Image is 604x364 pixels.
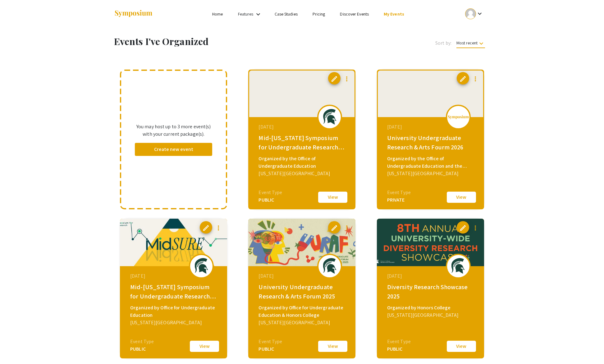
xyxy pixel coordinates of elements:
[259,338,282,345] div: Event Type
[472,75,479,83] mat-icon: more_vert
[377,219,484,266] img: drs2025_eventCoverPhoto_fcc547__thumb.png
[328,221,341,234] button: edit
[387,170,475,177] div: [US_STATE][GEOGRAPHIC_DATA]
[472,224,479,232] mat-icon: more_vert
[259,133,347,152] div: Mid-[US_STATE] Symposium for Undergraduate Research Experiences 2026
[130,345,154,353] div: PUBLIC
[387,345,411,353] div: PUBLIC
[387,196,411,204] div: PRIVATE
[130,304,218,319] div: Organized by Office for Undergraduate Education
[254,11,262,18] mat-icon: Expand Features list
[215,224,222,232] mat-icon: more_vert
[120,219,227,266] img: mid-sure2025_eventCoverPhoto_86d1f7__thumb.jpg
[459,75,467,83] span: edit
[451,37,490,48] button: Most recent
[212,11,223,17] a: Home
[192,258,211,274] img: mid-sure2025_eventLogo_0964b9_.png
[331,224,338,232] span: edit
[331,75,338,83] span: edit
[130,282,218,301] div: Mid-[US_STATE] Symposium for Undergraduate Research Experiences 2025
[476,10,483,17] mat-icon: Expand account dropdown
[259,282,347,301] div: University Undergraduate Research & Arts Forum 2025
[259,319,347,326] div: [US_STATE][GEOGRAPHIC_DATA]
[114,36,329,47] h1: Events I've Organized
[446,340,477,353] button: View
[447,115,469,119] img: logo_v2.png
[259,272,347,280] div: [DATE]
[457,72,469,84] button: edit
[200,221,212,234] button: edit
[202,224,210,232] span: edit
[328,72,341,84] button: edit
[114,10,153,18] img: Symposium by ForagerOne
[387,312,475,319] div: [US_STATE][GEOGRAPHIC_DATA]
[259,170,347,177] div: [US_STATE][GEOGRAPHIC_DATA]
[446,191,477,204] button: View
[384,11,404,17] a: My Events
[387,189,411,196] div: Event Type
[259,123,347,131] div: [DATE]
[456,40,485,48] span: Most recent
[387,282,475,301] div: Diversity Research Showcase 2025
[248,219,355,266] img: uuraf2025_eventCoverPhoto_bfd7c5__thumb.jpg
[130,338,154,345] div: Event Type
[259,189,282,196] div: Event Type
[259,304,347,319] div: Organized by Office for Undergraduate Education & Honors College
[275,11,298,17] a: Case Studies
[189,340,220,353] button: View
[259,155,347,170] div: Organized by the Office of Undergraduate Education
[387,304,475,312] div: Organized by Honors College
[387,123,475,131] div: [DATE]
[457,221,469,234] button: edit
[317,191,348,204] button: View
[130,272,218,280] div: [DATE]
[435,39,451,47] span: Sort by:
[459,224,467,232] span: edit
[340,11,369,17] a: Discover Events
[135,143,212,156] button: Create new event
[449,258,468,274] img: drs2025_eventLogo_971203_.png
[317,340,348,353] button: View
[238,11,254,17] a: Features
[387,338,411,345] div: Event Type
[259,196,282,204] div: PUBLIC
[478,40,485,47] mat-icon: keyboard_arrow_down
[343,75,350,83] mat-icon: more_vert
[387,133,475,152] div: University Undergraduate Research & Arts Fourm 2026
[387,272,475,280] div: [DATE]
[343,224,350,232] mat-icon: more_vert
[313,11,325,17] a: Pricing
[320,109,339,125] img: midsure2026_eventLogo_4cf4f7_.png
[5,336,26,359] iframe: Chat
[259,345,282,353] div: PUBLIC
[130,319,218,326] div: [US_STATE][GEOGRAPHIC_DATA]
[459,7,490,21] button: Expand account dropdown
[135,123,212,138] p: You may host up to 3 more event(s) with your current package(s).
[320,258,339,274] img: uuraf2025_eventLogo_bdc06e_.png
[387,155,475,170] div: Organized by the Office of Undergraduate Education and the [GEOGRAPHIC_DATA]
